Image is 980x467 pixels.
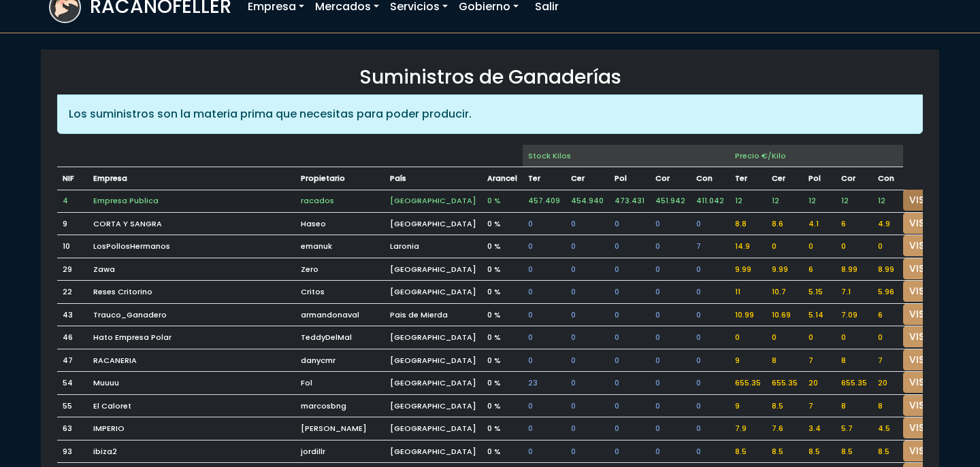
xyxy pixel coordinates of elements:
td: 0 [566,303,609,326]
td: 0 [609,417,650,440]
td: Precio €/Kilo [730,145,903,167]
td: Propietario [295,167,385,190]
td: TERNERA [523,167,566,190]
td: 47 [57,349,88,372]
td: 0 [609,235,650,258]
td: Laronia [385,235,482,258]
td: 7 [691,235,730,258]
td: [PERSON_NAME] [295,417,385,440]
td: 6 [803,258,836,281]
td: 0 [609,326,650,349]
td: danycmr [295,349,385,372]
td: 10.7 [766,281,803,304]
td: 0 [650,258,691,281]
td: 8.5 [766,440,803,463]
td: 0 [609,440,650,463]
td: 0 [803,326,836,349]
td: [GEOGRAPHIC_DATA] [385,372,482,395]
td: 0 % [482,303,523,326]
td: 29 [57,258,88,281]
td: 655.35 [766,372,803,395]
td: 411.042 [691,190,730,212]
td: 6 [872,303,903,326]
td: 0 [650,303,691,326]
td: 0 [523,394,566,417]
div: Los suministros son la materia prima que necesitas para poder producir. [57,94,923,134]
td: POLLO [803,167,836,190]
td: CORTA Y SANGRA [88,212,295,235]
td: 14.9 [730,235,766,258]
td: 0 % [482,349,523,372]
a: VISITAR [903,395,952,416]
td: 0 [803,235,836,258]
td: 43 [57,303,88,326]
td: 0 % [482,258,523,281]
td: 0 [691,417,730,440]
td: 0 [650,281,691,304]
td: Fol [295,372,385,395]
td: Arancel [482,167,523,190]
td: 8.99 [836,258,872,281]
td: [GEOGRAPHIC_DATA] [385,349,482,372]
td: 454.940 [566,190,609,212]
td: 0 [691,440,730,463]
td: 8.5 [730,440,766,463]
td: 9.99 [766,258,803,281]
td: 0 [609,212,650,235]
td: TeddyDelMal [295,326,385,349]
td: marcosbng [295,394,385,417]
td: IMPERIO [88,417,295,440]
td: 0 [691,281,730,304]
td: 0 % [482,212,523,235]
td: 5.96 [872,281,903,304]
td: 0 [523,258,566,281]
td: 12 [872,190,903,212]
td: 63 [57,417,88,440]
td: CERDO [766,167,803,190]
td: 0 [650,235,691,258]
td: 0 [730,326,766,349]
td: 9 [57,212,88,235]
td: CONEJO [872,167,903,190]
td: Stock Kilos [523,145,730,167]
td: 93 [57,440,88,463]
td: 8.99 [872,258,903,281]
td: 0 [523,281,566,304]
td: 0 [650,349,691,372]
td: 4.5 [872,417,903,440]
td: 4.1 [803,212,836,235]
td: 5.15 [803,281,836,304]
a: VISITAR [903,235,952,256]
td: [GEOGRAPHIC_DATA] [385,394,482,417]
td: [GEOGRAPHIC_DATA] [385,258,482,281]
td: 0 [650,212,691,235]
td: 54 [57,372,88,395]
td: 7 [803,394,836,417]
td: 0 [566,235,609,258]
td: 655.35 [730,372,766,395]
td: 0 [609,258,650,281]
td: 0 % [482,372,523,395]
td: 0 [650,326,691,349]
td: 0 [566,326,609,349]
td: 0 [691,372,730,395]
td: 8.5 [872,440,903,463]
td: 20 [872,372,903,395]
td: 0 [836,235,872,258]
a: VISITAR [903,258,952,279]
a: VISITAR [903,281,952,302]
h3: Suministros de Ganaderías [57,66,923,89]
td: 20 [803,372,836,395]
td: 0 [650,417,691,440]
td: 0 [609,394,650,417]
td: Muuuu [88,372,295,395]
td: 0 [523,235,566,258]
td: 473.431 [609,190,650,212]
td: Empresa [88,167,295,190]
td: armandonaval [295,303,385,326]
td: [GEOGRAPHIC_DATA] [385,440,482,463]
td: NIF [57,167,88,190]
td: ibiza2 [88,440,295,463]
td: [GEOGRAPHIC_DATA] [385,281,482,304]
td: 0 [691,394,730,417]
